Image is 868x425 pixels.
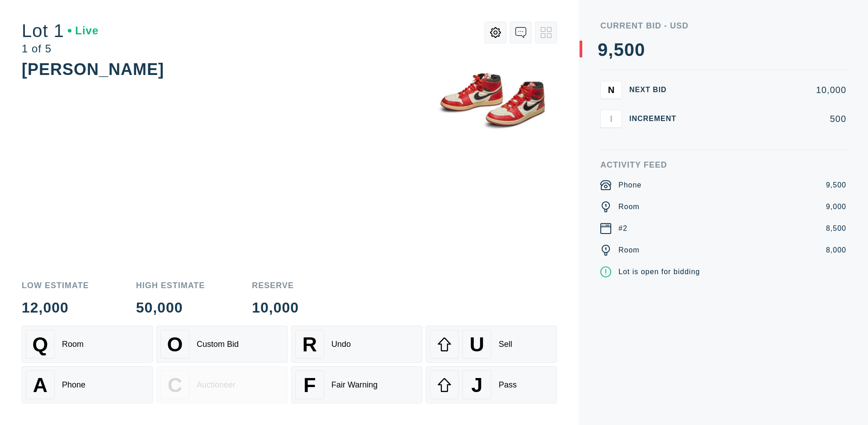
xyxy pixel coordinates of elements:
div: Pass [499,380,517,390]
button: OCustom Bid [156,326,288,363]
div: #2 [618,223,627,234]
div: Auctioneer [197,380,236,390]
div: Current Bid - USD [600,22,846,30]
div: 1 of 5 [22,43,99,54]
div: Room [618,201,640,212]
button: APhone [22,366,153,403]
span: R [302,333,317,356]
div: , [608,41,613,221]
button: QRoom [22,326,153,363]
button: JPass [426,366,557,403]
span: N [608,84,614,95]
div: Increment [629,115,684,122]
div: 9,500 [826,180,846,191]
button: CAuctioneer [156,366,288,403]
div: Sell [499,340,512,349]
div: 0 [635,41,645,59]
div: Low Estimate [22,281,89,290]
div: 10,000 [252,300,299,315]
div: 12,000 [22,300,89,315]
div: High Estimate [136,281,205,290]
div: Live [68,25,99,36]
div: 5 [613,41,624,59]
button: N [600,81,622,99]
button: I [600,110,622,128]
div: Activity Feed [600,161,846,169]
div: Phone [618,180,642,191]
div: Fair Warning [331,380,377,390]
span: C [168,374,182,397]
div: 500 [691,114,846,123]
div: 0 [624,41,635,59]
div: 8,500 [826,223,846,234]
span: O [167,333,183,356]
span: J [471,374,482,397]
div: Lot 1 [22,22,99,40]
div: Next Bid [629,86,684,93]
button: USell [426,326,557,363]
button: RUndo [291,326,422,363]
div: Undo [331,340,351,349]
span: I [610,113,613,124]
span: U [470,333,484,356]
span: Q [33,333,48,356]
div: 10,000 [691,85,846,94]
div: 50,000 [136,300,205,315]
div: 9 [598,41,608,59]
div: 9,000 [826,201,846,212]
div: Room [62,340,84,349]
div: 8,000 [826,245,846,256]
div: Room [618,245,640,256]
div: Reserve [252,281,299,290]
div: Custom Bid [197,340,239,349]
div: [PERSON_NAME] [22,60,164,79]
div: Phone [62,380,85,390]
span: A [33,374,47,397]
div: Lot is open for bidding [618,266,700,277]
button: FFair Warning [291,366,422,403]
span: F [303,374,316,397]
